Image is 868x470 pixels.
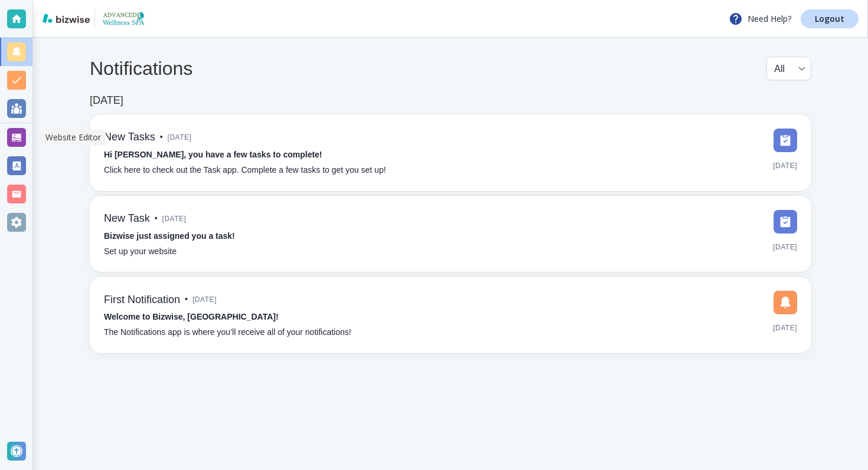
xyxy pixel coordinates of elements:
[162,210,187,228] span: [DATE]
[168,129,192,146] span: [DATE]
[43,14,90,23] img: bizwise
[192,291,217,308] span: [DATE]
[45,132,101,143] p: Website Editor
[160,131,163,144] p: •
[100,9,148,28] img: Advanced Wellness Spa
[104,150,322,159] strong: Hi [PERSON_NAME], you have a few tasks to complete!
[774,57,804,80] div: All
[774,129,797,152] img: DashboardSidebarTasks.svg
[104,164,386,177] p: Click here to check out the Task app. Complete a few tasks to get you set up!
[729,12,791,26] p: Need Help?
[104,326,351,339] p: The Notifications app is where you’ll receive all of your notifications!
[773,157,797,175] span: [DATE]
[773,238,797,256] span: [DATE]
[90,94,123,107] h6: [DATE]
[774,291,797,314] img: DashboardSidebarNotification.svg
[90,114,811,191] a: New Tasks•[DATE]Hi [PERSON_NAME], you have a few tasks to complete!Click here to check out the Ta...
[815,15,844,23] p: Logout
[104,231,235,241] strong: Bizwise just assigned you a task!
[90,196,811,272] a: New Task•[DATE]Bizwise just assigned you a task!Set up your website[DATE]
[185,293,188,306] p: •
[90,277,811,353] a: First Notification•[DATE]Welcome to Bizwise, [GEOGRAPHIC_DATA]!The Notifications app is where you...
[104,131,155,144] h6: New Tasks
[104,245,177,258] p: Set up your website
[155,212,158,225] p: •
[773,319,797,337] span: [DATE]
[104,294,180,307] h6: First Notification
[104,312,279,321] strong: Welcome to Bizwise, [GEOGRAPHIC_DATA]!
[90,57,192,80] h4: Notifications
[774,210,797,234] img: DashboardSidebarTasks.svg
[801,9,859,28] a: Logout
[104,212,150,225] h6: New Task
